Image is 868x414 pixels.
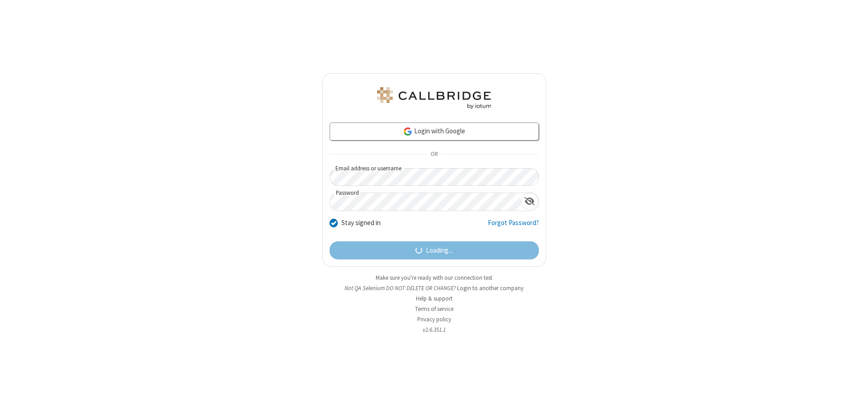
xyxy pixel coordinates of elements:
li: v2.6.351.1 [322,325,546,334]
a: Login with Google [330,122,539,141]
a: Forgot Password? [488,218,539,235]
input: Email address or username [330,168,539,186]
img: google-icon.png [403,127,413,136]
input: Password [330,193,521,211]
a: Help & support [416,295,453,302]
label: Stay signed in [341,218,381,228]
button: Loading... [330,241,539,259]
a: Privacy policy [417,315,451,323]
a: Terms of service [415,305,453,313]
span: OR [427,148,441,161]
div: Show password [521,193,538,210]
li: Not QA Selenium DO NOT DELETE OR CHANGE? [322,284,546,292]
a: Make sure you're ready with our connection test [376,274,492,282]
img: QA Selenium DO NOT DELETE OR CHANGE [375,87,493,109]
span: Loading... [426,245,453,256]
button: Login to another company [457,284,524,292]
